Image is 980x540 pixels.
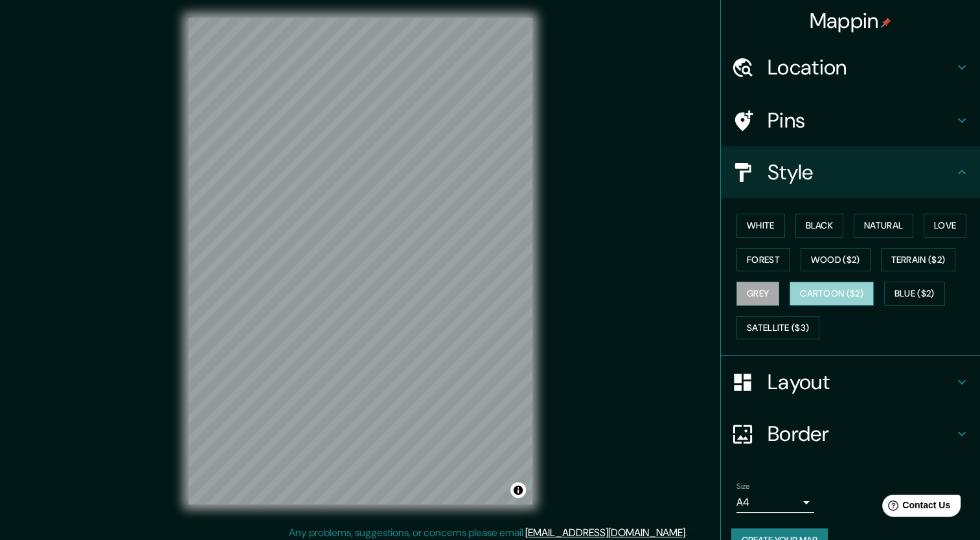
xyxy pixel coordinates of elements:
button: Terrain ($2) [881,248,956,272]
div: Layout [721,356,980,408]
h4: Layout [768,369,954,395]
button: White [736,214,785,238]
button: Black [795,214,844,238]
h4: Style [768,159,954,185]
div: Border [721,408,980,460]
button: Grey [736,282,779,306]
h4: Pins [768,107,954,133]
button: Cartoon ($2) [790,282,874,306]
h4: Location [768,54,954,80]
button: Wood ($2) [801,248,871,272]
div: A4 [736,492,814,513]
label: Size [736,481,750,492]
button: Blue ($2) [884,282,945,306]
button: Forest [736,248,790,272]
button: Natural [854,214,913,238]
div: Pins [721,95,980,146]
button: Satellite ($3) [736,316,819,340]
button: Love [924,214,966,238]
iframe: Help widget launcher [865,489,966,526]
h4: Mappin [810,8,892,34]
h4: Border [768,421,954,447]
a: [EMAIL_ADDRESS][DOMAIN_NAME] [525,526,685,539]
div: Style [721,146,980,198]
button: Toggle attribution [510,482,526,498]
canvas: Map [188,18,532,504]
div: Location [721,41,980,93]
img: pin-icon.png [881,17,891,28]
